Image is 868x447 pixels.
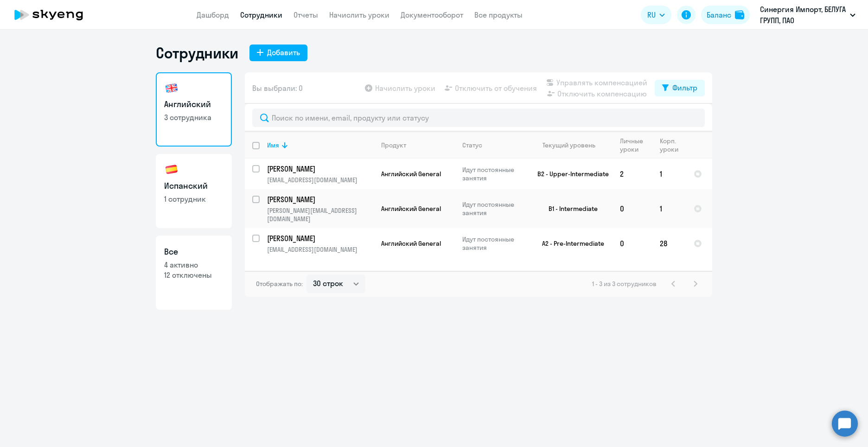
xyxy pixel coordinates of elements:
div: Добавить [267,47,300,58]
p: 3 сотрудника [164,112,223,122]
a: [PERSON_NAME] [267,233,373,243]
td: 2 [613,159,652,189]
h3: Испанский [164,180,223,192]
img: english [164,81,179,96]
a: Дашборд [197,10,229,19]
button: Фильтр [655,80,705,96]
button: RU [641,6,671,24]
td: 1 [652,159,686,189]
a: Начислить уроки [329,10,389,19]
p: [EMAIL_ADDRESS][DOMAIN_NAME] [267,245,373,254]
a: Английский3 сотрудника [156,72,232,147]
a: Отчеты [294,10,318,19]
a: Все4 активно12 отключены [156,236,232,310]
div: Статус [462,141,482,149]
a: Испанский1 сотрудник [156,154,232,228]
a: Все продукты [474,10,523,19]
p: Синергия Импорт, БЕЛУГА ГРУПП, ПАО [760,4,846,26]
div: Фильтр [672,82,697,93]
img: balance [735,10,744,19]
p: Идут постоянные занятия [462,200,526,217]
div: Имя [267,141,279,149]
p: [PERSON_NAME][EMAIL_ADDRESS][DOMAIN_NAME] [267,206,373,223]
button: Синергия Импорт, БЕЛУГА ГРУПП, ПАО [755,4,860,26]
p: [PERSON_NAME] [267,164,372,174]
span: RU [647,9,656,20]
p: Идут постоянные занятия [462,166,526,182]
p: Идут постоянные занятия [462,235,526,252]
p: 4 активно [164,260,223,270]
p: 12 отключены [164,270,223,280]
h3: Все [164,246,223,258]
p: [PERSON_NAME] [267,194,372,204]
img: spanish [164,162,179,177]
span: 1 - 3 из 3 сотрудников [592,280,657,288]
td: B1 - Intermediate [526,189,613,228]
td: 1 [652,189,686,228]
p: [PERSON_NAME] [267,233,372,243]
p: [EMAIL_ADDRESS][DOMAIN_NAME] [267,176,373,184]
div: Корп. уроки [660,137,680,153]
div: Текущий уровень [534,141,612,149]
span: Английский General [381,170,441,178]
p: 1 сотрудник [164,194,223,204]
div: Текущий уровень [542,141,595,149]
td: 28 [652,228,686,259]
td: B2 - Upper-Intermediate [526,159,613,189]
div: Продукт [381,141,406,149]
td: 0 [613,228,652,259]
span: Вы выбрали: 0 [252,83,303,94]
span: Отображать по: [256,280,303,288]
div: Баланс [707,9,731,20]
td: A2 - Pre-Intermediate [526,228,613,259]
div: Личные уроки [620,137,652,153]
a: [PERSON_NAME] [267,164,373,174]
a: Документооборот [401,10,463,19]
div: Продукт [381,141,454,149]
div: Имя [267,141,373,149]
div: Личные уроки [620,137,646,153]
h1: Сотрудники [156,44,238,62]
button: Балансbalance [701,6,750,24]
div: Корп. уроки [660,137,686,153]
td: 0 [613,189,652,228]
h3: Английский [164,98,223,110]
a: Сотрудники [240,10,282,19]
span: Английский General [381,204,441,213]
span: Английский General [381,239,441,248]
input: Поиск по имени, email, продукту или статусу [252,109,705,127]
button: Добавить [249,45,307,61]
a: [PERSON_NAME] [267,194,373,204]
div: Статус [462,141,526,149]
